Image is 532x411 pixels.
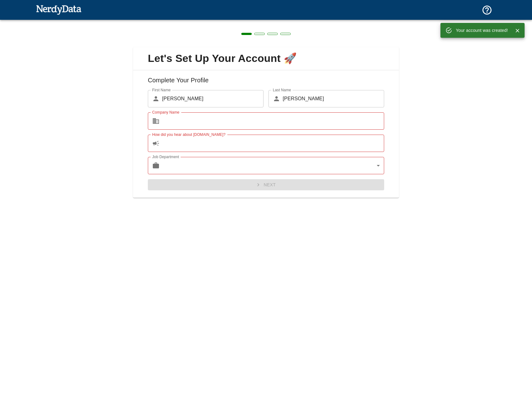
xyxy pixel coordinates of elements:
[513,26,522,35] button: Close
[273,87,291,93] label: Last Name
[152,110,179,115] label: Company Name
[456,25,508,36] div: Your account was created!
[478,1,496,19] button: Support and Documentation
[152,132,225,137] label: How did you hear about [DOMAIN_NAME]?
[152,87,171,93] label: First Name
[36,3,81,16] img: NerdyData.com
[138,75,394,90] h6: Complete Your Profile
[138,52,394,65] span: Let's Set Up Your Account 🚀
[152,154,179,159] label: Job Department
